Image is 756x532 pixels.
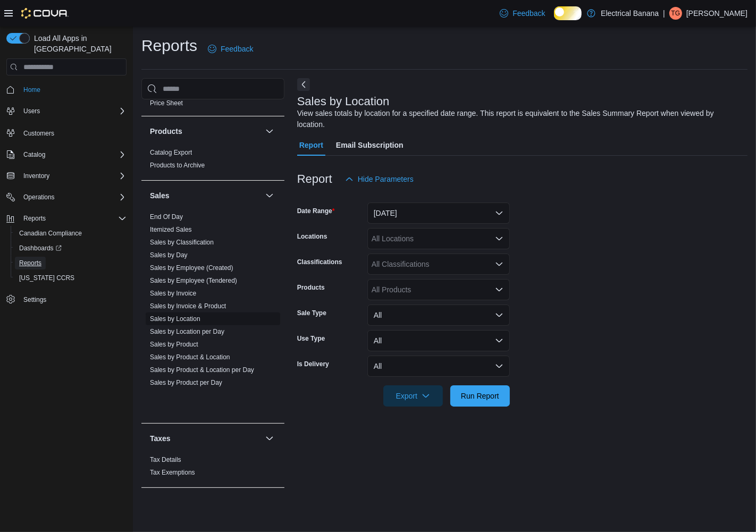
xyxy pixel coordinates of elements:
input: Dark Mode [554,6,582,20]
span: Catalog [23,150,45,159]
button: Home [2,82,131,97]
h3: Sales by Location [297,95,390,108]
button: Users [2,104,131,119]
h3: Sales [150,190,170,201]
span: Sales by Invoice & Product [150,302,226,310]
a: Catalog Export [150,149,192,156]
a: Sales by Product per Day [150,379,222,386]
span: Canadian Compliance [15,227,127,240]
div: Ted Gzebb [669,7,682,20]
button: All [367,356,510,377]
span: Users [23,107,40,115]
p: [PERSON_NAME] [686,7,747,20]
a: Dashboards [15,242,66,255]
span: Customers [19,126,127,139]
a: Sales by Product & Location per Day [150,366,254,374]
label: Classifications [297,258,342,266]
label: Locations [297,232,327,241]
span: Dashboards [19,244,62,252]
button: Sales [263,189,276,202]
button: Next [297,78,310,91]
span: Sales by Location [150,315,200,323]
button: Customers [2,125,131,140]
button: Sales [150,190,261,201]
button: Products [263,125,276,138]
span: Report [299,134,323,156]
span: TG [671,7,681,20]
a: Sales by Day [150,251,188,259]
span: Hide Parameters [358,174,414,184]
button: Operations [19,191,59,204]
span: Feedback [513,8,545,19]
label: Use Type [297,334,325,343]
span: Export [390,385,436,407]
label: Is Delivery [297,360,329,368]
a: Sales by Location per Day [150,328,224,335]
button: All [367,330,510,351]
span: Products to Archive [150,161,205,170]
button: All [367,305,510,326]
span: Reports [19,259,41,267]
button: Taxes [150,433,261,444]
a: Products to Archive [150,162,205,169]
span: Feedback [221,44,253,54]
img: Cova [21,8,69,19]
a: Sales by Invoice & Product [150,302,226,310]
a: Feedback [204,38,257,60]
span: Sales by Invoice [150,289,196,298]
div: View sales totals by location for a specified date range. This report is equivalent to the Sales ... [297,108,742,130]
a: [US_STATE] CCRS [15,272,79,284]
button: Open list of options [495,285,503,294]
span: Reports [19,212,127,225]
span: Catalog [19,148,127,161]
button: Hide Parameters [341,168,418,190]
span: Home [23,86,40,94]
button: Catalog [2,147,131,162]
h3: Report [297,173,332,185]
span: Home [19,83,127,96]
span: Dashboards [15,242,127,255]
span: Dark Mode [554,20,555,21]
button: Users [19,105,44,117]
span: Canadian Compliance [19,229,82,238]
span: Reports [15,257,127,269]
button: [US_STATE] CCRS [11,271,131,285]
a: Home [19,83,45,96]
p: | [663,7,665,20]
a: Customers [19,127,58,140]
button: Inventory [19,170,54,182]
label: Sale Type [297,309,326,317]
button: Export [383,385,443,407]
a: Dashboards [11,241,131,256]
div: Pricing [141,97,284,116]
span: Settings [23,295,46,304]
a: Feedback [495,3,549,24]
button: Settings [2,292,131,307]
span: Sales by Location per Day [150,327,224,336]
span: Sales by Employee (Tendered) [150,276,237,285]
a: Tax Details [150,456,181,463]
div: Products [141,146,284,180]
a: Price Sheet [150,99,183,107]
p: Electrical Banana [601,7,659,20]
a: Reports [15,257,46,269]
span: Settings [19,293,127,306]
span: [US_STATE] CCRS [19,274,74,282]
span: Inventory [19,170,127,182]
span: Catalog Export [150,148,192,157]
a: Sales by Classification [150,239,214,246]
label: Date Range [297,207,335,215]
button: Reports [11,256,131,271]
label: Products [297,283,325,292]
a: End Of Day [150,213,183,221]
a: Itemized Sales [150,226,192,233]
a: Sales by Employee (Tendered) [150,277,237,284]
span: Reports [23,214,46,223]
button: Run Report [450,385,510,407]
span: Operations [23,193,55,201]
span: Operations [19,191,127,204]
span: Sales by Employee (Created) [150,264,233,272]
div: Taxes [141,453,284,487]
button: Reports [2,211,131,226]
div: Sales [141,210,284,423]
